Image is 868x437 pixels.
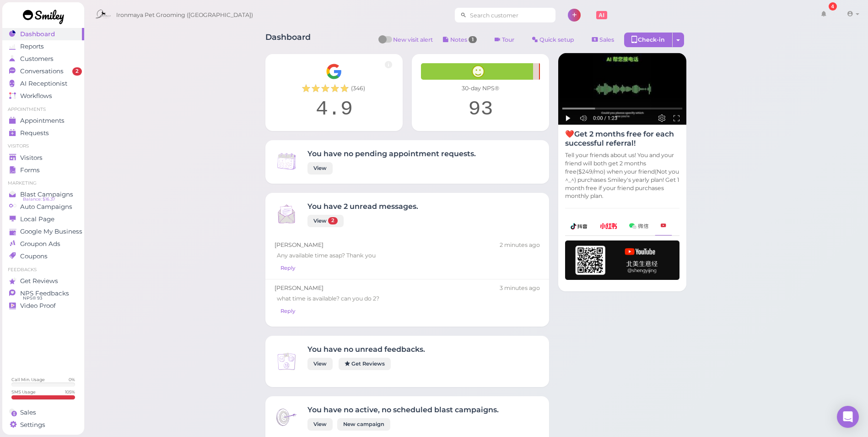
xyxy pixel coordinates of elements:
[2,213,84,225] a: Local Page
[487,33,522,47] a: Tour
[565,240,679,280] img: youtube-h-92280983ece59b2848f85fc261e8ffad.png
[20,203,72,211] span: Auto Campaigns
[20,80,67,87] span: AI Receptionist
[829,2,837,11] div: 4
[469,36,477,43] span: 1
[2,143,84,149] li: Visitors
[500,284,540,292] div: 09/25 09:55am
[20,277,58,285] span: Get Reviews
[20,421,45,429] span: Settings
[326,63,342,80] img: Google__G__Logo-edd0e34f60d7ca4a2f4ece79cff21ae3.svg
[467,8,555,22] input: Search customer
[307,215,344,227] a: View 2
[571,223,588,229] img: douyin-2727e60b7b0d5d1bbe969c21619e8014.png
[2,115,84,127] a: Appointments
[629,223,648,229] img: wechat-a99521bb4f7854bbf8f190d1356e2cdb.png
[2,287,84,300] a: NPS Feedbacks NPS® 93
[2,77,84,90] a: AI Receptionist
[11,389,36,395] div: SMS Usage
[558,53,686,125] img: AI receptionist
[20,290,69,297] span: NPS Feedbacks
[565,130,679,147] h4: ❤️Get 2 months free for each successful referral!
[307,405,499,414] h4: You have no active, no scheduled blast campaigns.
[11,377,45,382] div: Call Min. Usage
[2,419,84,431] a: Settings
[421,97,540,122] div: 93
[72,67,82,76] span: 2
[2,65,84,77] a: Conversations 2
[307,358,333,370] a: View
[328,217,338,224] span: 2
[275,292,540,305] div: what time is available? can you do 2?
[2,201,84,213] a: Auto Campaigns
[307,162,333,175] a: View
[435,33,485,47] button: Notes 1
[20,191,73,198] span: Blast Campaigns
[584,33,622,47] a: Sales
[393,36,433,49] span: New visit alert
[69,377,75,382] div: 0 %
[20,154,43,162] span: Visitors
[2,300,84,312] a: Video Proof
[20,92,52,100] span: Workflows
[275,97,394,122] div: 4.9
[2,40,84,53] a: Reports
[265,33,311,49] h1: Dashboard
[500,241,540,249] div: 09/25 09:56am
[20,117,65,125] span: Appointments
[2,90,84,102] a: Workflows
[20,43,44,50] span: Reports
[307,149,476,158] h4: You have no pending appointment requests.
[2,238,84,250] a: Groupon Ads
[2,275,84,287] a: Get Reviews
[275,262,301,274] a: Reply
[275,405,298,429] img: Inbox
[307,418,333,431] a: View
[2,267,84,273] li: Feedbacks
[20,215,54,223] span: Local Page
[624,33,673,47] div: Check-in
[20,129,49,137] span: Requests
[599,36,614,43] span: Sales
[2,225,84,238] a: Google My Business
[20,240,60,248] span: Groupon Ads
[600,223,617,229] img: xhs-786d23addd57f6a2be217d5a65f4ab6b.png
[20,166,40,174] span: Forms
[2,180,84,186] li: Marketing
[20,252,48,260] span: Coupons
[837,406,859,428] div: Open Intercom Messenger
[2,152,84,164] a: Visitors
[275,241,540,249] div: [PERSON_NAME]
[275,249,540,262] div: Any available time asap? Thank you
[20,228,82,235] span: Google My Business
[275,305,301,317] a: Reply
[23,295,42,302] span: NPS® 93
[116,2,253,28] span: Ironmaya Pet Grooming ([GEOGRAPHIC_DATA])
[307,345,425,354] h4: You have no unread feedbacks.
[2,188,84,201] a: Blast Campaigns Balance: $16.37
[23,196,55,203] span: Balance: $16.37
[275,350,298,373] img: Inbox
[20,30,55,38] span: Dashboard
[339,358,391,370] a: Get Reviews
[2,28,84,40] a: Dashboard
[2,250,84,262] a: Coupons
[565,151,679,200] p: Tell your friends about us! You and your friend will both get 2 months free($249/mo) when your fr...
[307,202,418,211] h4: You have 2 unread messages.
[20,409,36,416] span: Sales
[2,406,84,419] a: Sales
[524,33,582,47] a: Quick setup
[421,84,540,93] div: 30-day NPS®
[2,127,84,139] a: Requests
[2,106,84,113] li: Appointments
[275,202,298,226] img: Inbox
[275,149,298,173] img: Inbox
[20,67,64,75] span: Conversations
[20,302,56,310] span: Video Proof
[337,418,390,431] a: New campaign
[65,389,75,395] div: 105 %
[2,53,84,65] a: Customers
[2,164,84,176] a: Forms
[20,55,54,63] span: Customers
[275,284,540,292] div: [PERSON_NAME]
